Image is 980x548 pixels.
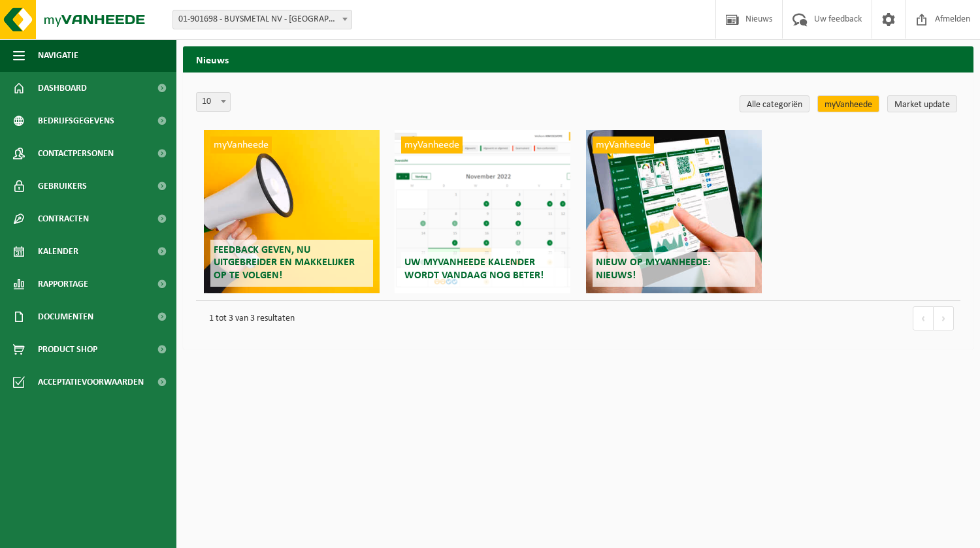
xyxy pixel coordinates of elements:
span: myVanheede [210,137,272,153]
span: 10 [197,93,230,111]
span: Acceptatievoorwaarden [38,366,144,398]
span: Kalender [38,235,78,268]
span: Navigatie [38,39,78,72]
a: vorige [913,306,934,330]
a: myVanheede [817,95,879,112]
a: myVanheede Uw myVanheede kalender wordt vandaag nog beter! [395,130,570,293]
a: myVanheede Nieuw op myVanheede: Nieuws! [586,130,762,293]
span: 01-901698 - BUYSMETAL NV - HARELBEKE [173,10,351,29]
a: Alle categoriën [740,95,809,112]
span: Gebruikers [38,170,87,202]
a: volgende [934,306,954,330]
span: Contracten [38,202,89,235]
h2: Nieuws [183,46,973,72]
span: 01-901698 - BUYSMETAL NV - HARELBEKE [172,10,352,29]
span: 10 [196,92,231,112]
span: Nieuw op myVanheede: Nieuws! [596,257,710,280]
span: myVanheede [593,137,654,153]
span: myVanheede [401,137,463,153]
span: Dashboard [38,72,87,105]
span: Product Shop [38,333,97,366]
span: Documenten [38,300,93,333]
a: Market update [887,95,957,112]
span: Uw myVanheede kalender wordt vandaag nog beter! [404,257,544,280]
span: Rapportage [38,268,88,300]
span: Contactpersonen [38,137,114,170]
a: myVanheede Feedback geven, nu uitgebreider en makkelijker op te volgen! [204,130,380,293]
p: 1 tot 3 van 3 resultaten [203,308,900,330]
span: Bedrijfsgegevens [38,105,114,137]
span: Feedback geven, nu uitgebreider en makkelijker op te volgen! [214,245,355,280]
